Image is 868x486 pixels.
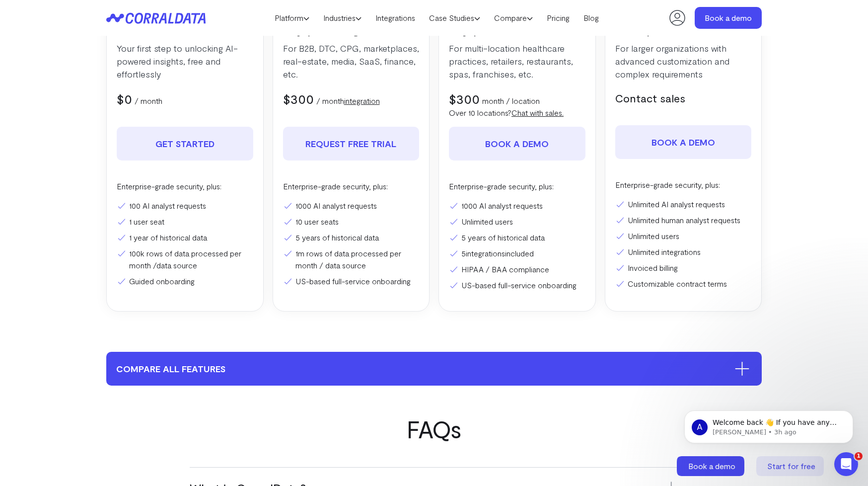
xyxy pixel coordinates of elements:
[615,198,752,210] li: Unlimited AI analyst requests
[449,232,585,243] li: 5 years of historical data
[117,275,253,287] li: Guided onboarding
[117,127,253,161] a: Get Started
[268,10,316,25] a: Platform
[767,461,815,471] span: Start for free
[283,247,420,271] li: 1m rows of data processed per month / data source
[615,230,752,242] li: Unlimited users
[540,10,577,25] a: Pricing
[283,275,420,287] li: US-based full-service onboarding
[449,107,585,119] p: Over 10 locations?
[316,10,368,25] a: Industries
[449,247,585,259] li: 5 included
[117,180,253,192] p: Enterprise-grade security, plus:
[316,95,380,107] p: / month
[283,91,314,106] span: $300
[117,247,253,271] li: 100k rows of data processed per month /
[756,456,826,476] a: Start for free
[283,216,420,228] li: 10 user seats
[449,180,585,192] p: Enterprise-grade security, plus:
[449,42,585,81] p: For multi-location healthcare practices, retailers, restaurants, spas, franchises, etc.
[106,415,762,442] h2: FAQs
[283,42,420,81] p: For B2B, DTC, CPG, marketplaces, real-estate, media, SaaS, finance, etc.
[156,260,197,270] a: data source
[117,216,253,228] li: 1 user seat
[283,200,420,212] li: 1000 AI analyst requests
[615,179,752,191] p: Enterprise-grade security, plus:
[449,91,480,106] span: $300
[449,263,585,275] li: HIPAA / BAA compliance
[106,352,762,386] button: compare all features
[855,452,863,460] span: 1
[449,200,585,212] li: 1000 AI analyst requests
[615,278,752,290] li: Customizable contract terms
[677,456,746,476] a: Book a demo
[117,232,253,243] li: 1 year of historical data
[615,125,752,159] a: Book a demo
[449,279,585,291] li: US-based full-service onboarding
[117,42,253,81] p: Your first step to unlocking AI-powered insights, free and effortlessly
[344,96,380,105] a: integration
[449,127,585,161] a: Book a demo
[117,200,253,212] li: 100 AI analyst requests
[615,90,752,105] h5: Contact sales
[449,216,585,228] li: Unlimited users
[135,95,162,107] p: / month
[615,262,752,274] li: Invoiced billing
[368,10,422,25] a: Integrations
[688,461,735,471] span: Book a demo
[487,10,540,25] a: Compare
[466,248,505,258] a: integrations
[283,180,420,192] p: Enterprise-grade security, plus:
[283,127,420,161] a: REQUEST FREE TRIAL
[422,10,487,25] a: Case Studies
[511,108,564,117] a: Chat with sales.
[482,95,540,107] p: month / location
[615,42,752,81] p: For larger organizations with advanced customization and complex requirements
[117,91,132,106] span: $0
[577,10,606,25] a: Blog
[695,7,762,29] a: Book a demo
[834,452,858,476] iframe: Intercom live chat
[669,390,868,459] iframe: Intercom notifications message
[283,232,420,243] li: 5 years of historical data
[615,214,752,226] li: Unlimited human analyst requests
[615,246,752,258] li: Unlimited integrations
